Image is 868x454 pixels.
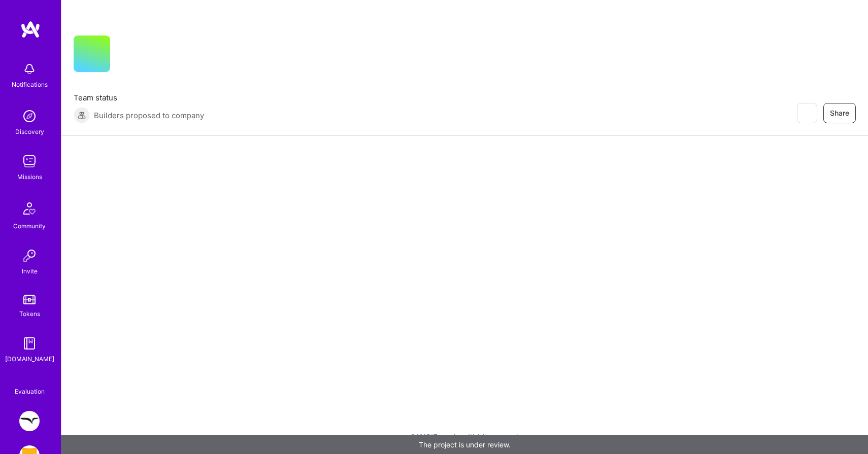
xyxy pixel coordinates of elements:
i: icon SelectionTeam [26,378,34,386]
img: Freed: Product Designer for New iOS App [19,411,40,431]
img: guide book [19,333,40,354]
a: Freed: Product Designer for New iOS App [17,411,42,431]
div: Discovery [15,126,44,137]
img: logo [20,20,41,39]
div: Missions [17,171,42,182]
img: Community [17,196,42,221]
div: Tokens [19,308,40,319]
div: The project is under review. [61,435,868,454]
img: teamwork [19,151,40,171]
div: [DOMAIN_NAME] [5,354,54,364]
i: icon EyeClosed [803,109,811,117]
div: Evaluation [15,386,45,397]
span: Builders proposed to company [94,110,204,121]
i: icon CompanyGray [122,52,130,60]
span: Team status [74,92,204,103]
div: Notifications [12,79,48,90]
img: tokens [23,295,36,304]
span: Share [830,108,849,118]
button: Share [823,103,856,123]
div: Community [13,221,46,231]
div: Invite [22,266,38,276]
img: discovery [19,106,40,126]
img: Invite [19,246,40,266]
img: Builders proposed to company [74,107,90,123]
img: bell [19,59,40,79]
